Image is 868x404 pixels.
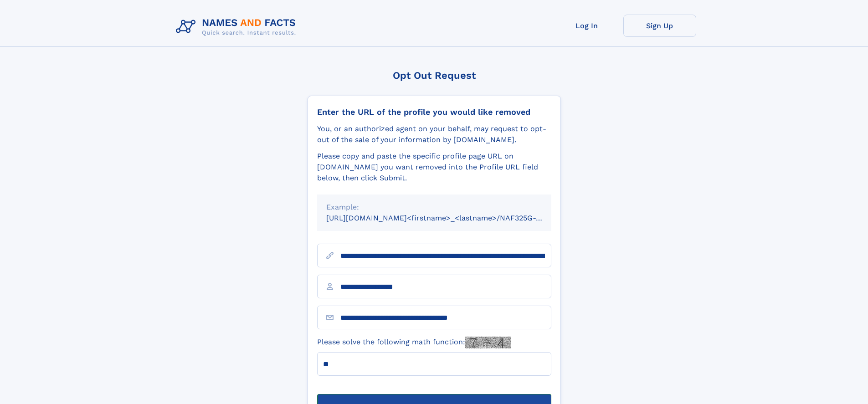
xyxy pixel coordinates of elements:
[317,107,551,117] div: Enter the URL of the profile you would like removed
[317,151,551,184] div: Please copy and paste the specific profile page URL on [DOMAIN_NAME] you want removed into the Pr...
[326,214,569,222] small: [URL][DOMAIN_NAME]<firstname>_<lastname>/NAF325G-xxxxxxxx
[172,15,303,39] img: Logo Names and Facts
[317,123,551,145] div: You, or an authorized agent on your behalf, may request to opt-out of the sale of your informatio...
[308,70,561,81] div: Opt Out Request
[550,15,623,37] a: Log In
[623,15,696,37] a: Sign Up
[326,202,542,213] div: Example:
[317,337,511,348] label: Please solve the following math function:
